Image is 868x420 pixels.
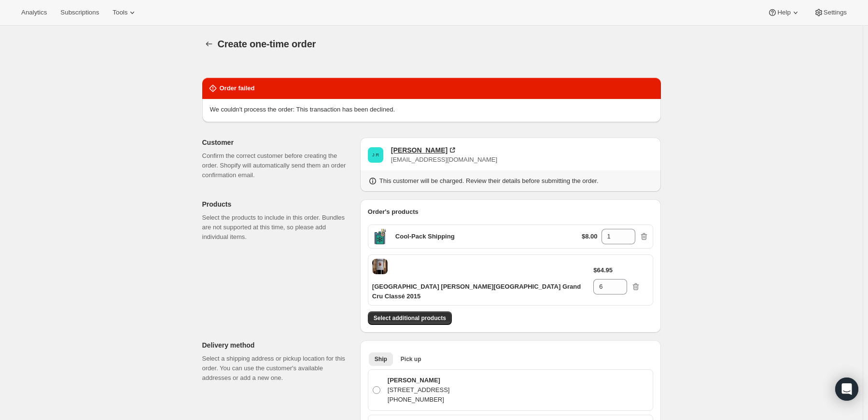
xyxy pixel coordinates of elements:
[391,156,497,163] span: [EMAIL_ADDRESS][DOMAIN_NAME]
[372,152,379,157] text: J R
[218,39,316,49] span: Create one-time order
[107,6,143,19] button: Tools
[21,9,47,16] span: Analytics
[202,340,352,350] p: Delivery method
[372,229,388,244] span: Default Title
[401,355,421,363] span: Pick up
[220,84,255,93] h2: Order failed
[374,314,446,322] span: Select additional products
[593,266,613,275] p: $64.95
[202,138,352,147] p: Customer
[808,6,853,19] button: Settings
[777,9,790,16] span: Help
[835,378,858,401] div: Open Intercom Messenger
[391,145,448,155] div: [PERSON_NAME]
[368,147,383,163] span: John Reiboldt
[379,176,599,186] p: This customer will be charged. Review their details before submitting the order.
[112,9,127,16] span: Tools
[388,395,450,405] p: [PHONE_NUMBER]
[824,9,847,16] span: Settings
[395,232,455,241] p: Cool-Pack Shipping
[388,385,450,395] p: [STREET_ADDRESS]
[202,213,352,242] p: Select the products to include in this order. Bundles are not supported at this time, so please a...
[202,151,352,180] p: Confirm the correct customer before creating the order. Shopify will automatically send them an o...
[762,6,806,19] button: Help
[210,105,395,114] p: We couldn't process the order: This transaction has been declined.
[582,232,598,241] p: $8.00
[60,9,99,16] span: Subscriptions
[202,354,352,383] p: Select a shipping address or pickup location for this order. You can use the customer's available...
[372,259,388,274] span: Default Title
[372,282,593,301] p: [GEOGRAPHIC_DATA] [PERSON_NAME][GEOGRAPHIC_DATA] Grand Cru Classé 2015
[375,355,387,363] span: Ship
[368,208,419,215] span: Order's products
[388,376,450,385] p: [PERSON_NAME]
[368,311,452,325] button: Select additional products
[55,6,105,19] button: Subscriptions
[202,199,352,209] p: Products
[15,6,53,19] button: Analytics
